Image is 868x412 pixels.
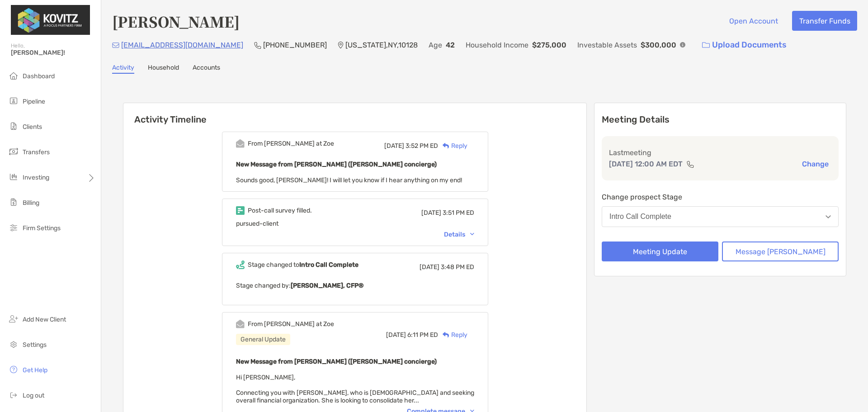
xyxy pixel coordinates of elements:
img: Event icon [236,260,245,269]
span: Add New Client [23,316,66,323]
a: Household [148,64,179,74]
p: [PHONE_NUMBER] [263,39,327,51]
button: Intro Call Complete [602,206,839,227]
img: Open dropdown arrow [826,215,831,218]
b: New Message from [PERSON_NAME] ([PERSON_NAME] concierge) [236,358,437,365]
div: From [PERSON_NAME] at Zoe [248,320,334,328]
span: Get Help [23,366,47,374]
p: [DATE] 12:00 AM EDT [609,158,683,170]
div: From [PERSON_NAME] at Zoe [248,140,334,147]
span: Clients [23,123,42,131]
img: settings icon [8,339,19,350]
img: transfers icon [8,146,19,157]
div: Reply [438,141,467,151]
img: Event icon [236,139,245,148]
img: Zoe Logo [11,4,90,36]
button: Change [799,159,831,169]
img: communication type [686,161,694,168]
span: Pipeline [23,98,45,105]
img: Chevron icon [470,233,474,236]
img: Email Icon [112,43,119,48]
b: New Message from [PERSON_NAME] ([PERSON_NAME] concierge) [236,161,437,168]
p: [EMAIL_ADDRESS][DOMAIN_NAME] [121,39,243,51]
p: Change prospect Stage [602,191,839,203]
img: clients icon [8,121,19,132]
img: Event icon [236,206,245,215]
b: [PERSON_NAME], CFP® [291,282,363,289]
span: Dashboard [23,72,55,80]
p: $275,000 [532,39,566,51]
h6: Activity Timeline [123,103,586,125]
p: $300,000 [641,39,676,51]
div: General Update [236,334,290,345]
div: Stage changed to [248,261,359,269]
a: Activity [112,64,134,74]
p: Age [429,39,442,51]
span: 6:11 PM ED [407,331,438,339]
img: get-help icon [8,364,19,375]
span: pursued-client [236,220,278,227]
img: dashboard icon [8,70,19,81]
span: Settings [23,341,47,349]
h4: [PERSON_NAME] [112,11,240,32]
span: [DATE] [421,209,441,217]
p: Household Income [466,39,528,51]
img: Phone Icon [254,42,261,49]
p: Stage changed by: [236,280,474,291]
span: Transfers [23,148,50,156]
div: Reply [438,330,467,340]
div: Details [444,231,474,238]
img: billing icon [8,197,19,208]
p: Last meeting [609,147,831,158]
a: Accounts [193,64,220,74]
span: Billing [23,199,39,207]
a: Upload Documents [696,35,793,55]
span: [DATE] [386,331,406,339]
div: Post-call survey filled. [248,207,312,214]
span: 3:52 PM ED [406,142,438,150]
b: Intro Call Complete [299,261,359,269]
span: [PERSON_NAME]! [11,49,95,57]
p: [US_STATE] , NY , 10128 [345,39,418,51]
img: Reply icon [443,332,449,338]
button: Open Account [722,11,785,31]
span: Investing [23,174,49,181]
img: Reply icon [443,143,449,149]
button: Meeting Update [602,242,718,261]
p: Investable Assets [577,39,637,51]
button: Message [PERSON_NAME] [722,242,839,261]
img: investing icon [8,171,19,182]
img: Location Icon [338,42,344,49]
p: 42 [446,39,455,51]
span: Log out [23,392,44,399]
span: Sounds good, [PERSON_NAME]! I will let you know if I hear anything on my end! [236,176,462,184]
span: [DATE] [420,263,439,271]
p: Meeting Details [602,114,839,125]
span: Hi [PERSON_NAME], Connecting you with [PERSON_NAME], who is [DEMOGRAPHIC_DATA] and seeking overal... [236,374,474,404]
img: Info Icon [680,42,685,47]
img: logout icon [8,389,19,400]
img: add_new_client icon [8,313,19,324]
span: [DATE] [384,142,404,150]
span: 3:48 PM ED [441,263,474,271]
img: pipeline icon [8,95,19,106]
span: Firm Settings [23,224,61,232]
img: button icon [702,42,710,48]
span: 3:51 PM ED [443,209,474,217]
div: Intro Call Complete [609,213,671,221]
button: Transfer Funds [792,11,857,31]
img: firm-settings icon [8,222,19,233]
img: Event icon [236,320,245,328]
